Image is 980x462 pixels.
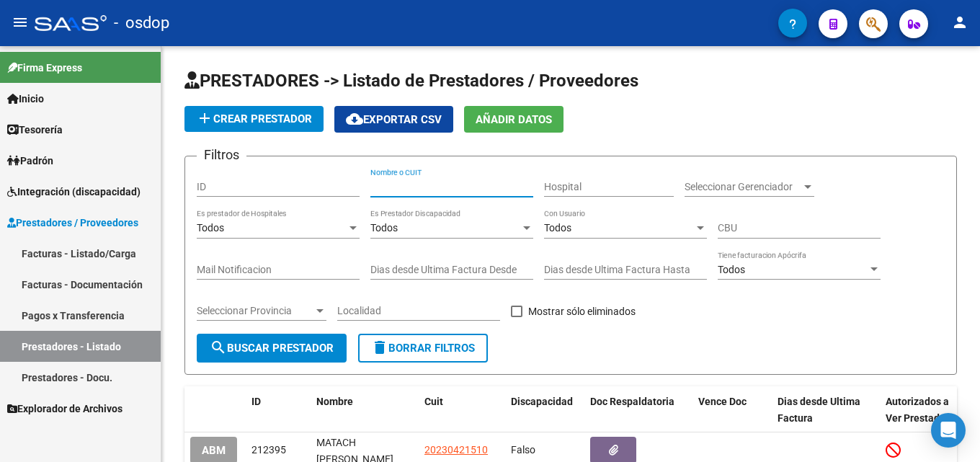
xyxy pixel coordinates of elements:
[197,145,246,165] h3: Filtros
[184,106,324,132] button: Crear Prestador
[197,334,347,363] button: Buscar Prestador
[358,334,488,363] button: Borrar Filtros
[951,14,968,31] mat-icon: person
[7,153,53,169] span: Padrón
[202,444,226,457] span: ABM
[685,181,801,193] span: Seleccionar Gerenciador
[772,386,880,434] datatable-header-cell: Dias desde Ultima Factura
[419,386,505,434] datatable-header-cell: Cuit
[210,342,334,355] span: Buscar Prestador
[334,106,453,133] button: Exportar CSV
[511,444,535,456] span: Falso
[544,222,571,234] span: Todos
[7,60,82,76] span: Firma Express
[197,305,313,317] span: Seleccionar Provincia
[692,386,772,434] datatable-header-cell: Vence Doc
[584,386,692,434] datatable-header-cell: Doc Respaldatoria
[12,14,29,31] mat-icon: menu
[7,122,63,138] span: Tesorería
[505,386,584,434] datatable-header-cell: Discapacidad
[464,106,563,133] button: Añadir Datos
[251,444,286,456] span: 212395
[476,113,552,126] span: Añadir Datos
[346,110,363,128] mat-icon: cloud_download
[346,113,442,126] span: Exportar CSV
[370,222,398,234] span: Todos
[718,264,745,275] span: Todos
[590,396,674,407] span: Doc Respaldatoria
[184,71,638,91] span: PRESTADORES -> Listado de Prestadores / Proveedores
[7,184,141,200] span: Integración (discapacidad)
[424,396,443,407] span: Cuit
[7,215,138,231] span: Prestadores / Proveedores
[7,401,122,417] span: Explorador de Archivos
[246,386,311,434] datatable-header-cell: ID
[196,110,213,127] mat-icon: add
[424,444,488,456] span: 20230421510
[311,386,419,434] datatable-header-cell: Nombre
[931,413,966,448] div: Open Intercom Messenger
[316,396,353,407] span: Nombre
[778,396,860,424] span: Dias desde Ultima Factura
[251,396,261,407] span: ID
[371,339,388,356] mat-icon: delete
[698,396,747,407] span: Vence Doc
[511,396,573,407] span: Discapacidad
[371,342,475,355] span: Borrar Filtros
[7,91,44,107] span: Inicio
[114,7,169,39] span: - osdop
[528,303,636,320] span: Mostrar sólo eliminados
[196,112,312,125] span: Crear Prestador
[210,339,227,356] mat-icon: search
[886,396,949,424] span: Autorizados a Ver Prestador
[197,222,224,234] span: Todos
[880,386,959,434] datatable-header-cell: Autorizados a Ver Prestador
